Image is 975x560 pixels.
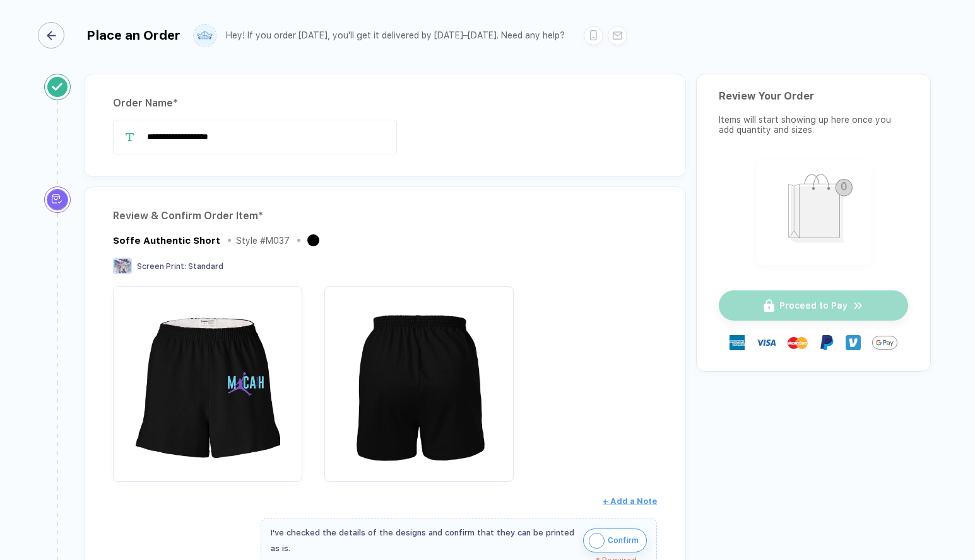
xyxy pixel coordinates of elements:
[846,335,861,350] img: Venmo
[119,292,296,469] img: 87a6775d-e5a9-4cb5-a149-8b0947e0571e_nt_front_1758137287589.jpg
[113,235,220,246] div: Soffe Authentic Short
[583,529,647,552] button: iconConfirm
[603,491,657,511] button: + Add a Note
[762,166,866,257] img: shopping_bag.png
[719,90,908,102] div: Review Your Order
[872,330,897,355] img: GPay
[331,292,507,469] img: 87a6775d-e5a9-4cb5-a149-8b0947e0571e_nt_back_1758137287591.jpg
[589,533,605,549] img: icon
[819,335,834,350] img: Paypal
[113,93,657,113] div: Order Name
[730,335,745,350] img: express
[226,30,565,41] div: Hey! If you order [DATE], you'll get it delivered by [DATE]–[DATE]. Need any help?
[603,496,657,506] span: + Add a Note
[113,258,132,274] img: Screen Print
[188,262,223,271] span: Standard
[236,236,290,246] div: Style # M037
[271,525,577,556] div: I've checked the details of the designs and confirm that they can be printed as is.
[137,262,186,271] span: Screen Print :
[86,28,180,43] div: Place an Order
[194,25,216,47] img: user profile
[608,530,639,551] span: Confirm
[113,206,657,226] div: Review & Confirm Order Item
[756,333,776,353] img: visa
[788,333,808,353] img: master-card
[719,115,908,135] div: Items will start showing up here once you add quantity and sizes.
